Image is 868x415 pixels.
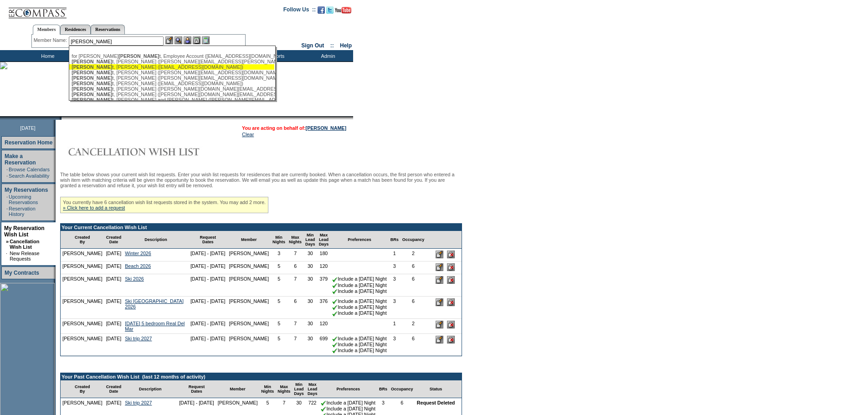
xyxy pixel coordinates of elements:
a: Make a Reservation [5,153,36,166]
td: Request Dates [177,380,216,398]
td: [DATE] [104,334,123,356]
td: 120 [317,319,331,334]
td: [PERSON_NAME] [61,261,104,274]
td: Max Nights [287,231,303,249]
td: [PERSON_NAME] [227,297,271,319]
img: chkSmaller.gif [332,342,338,348]
nobr: [DATE] - [DATE] [190,263,226,269]
td: Your Past Cancellation Wish List (last 12 months of activity) [61,373,462,380]
td: · [6,206,8,217]
input: Edit this Request [436,263,443,271]
a: Browse Calendars [9,167,50,172]
span: [PERSON_NAME] [118,53,159,59]
nobr: Include a [DATE] Night [332,288,387,294]
span: [PERSON_NAME] [72,59,112,64]
td: 30 [303,274,317,297]
img: View [175,36,182,44]
div: t, [PERSON_NAME] ([PERSON_NAME][DOMAIN_NAME][EMAIL_ADDRESS][PERSON_NAME][DOMAIN_NAME]) [72,86,272,92]
a: Upcoming Reservations [9,194,38,205]
a: Beach 2026 [125,263,151,269]
td: Min Lead Days [303,231,317,249]
td: Member [227,231,271,249]
a: Sign Out [301,42,324,49]
td: [PERSON_NAME] [227,261,271,274]
img: Follow us on Twitter [326,6,334,14]
img: Become our fan on Facebook [318,6,325,14]
td: Max Lead Days [306,380,319,398]
a: [DATE] 5 bedroom Real Del Mar [125,321,185,332]
td: 6 [401,261,426,274]
td: [PERSON_NAME] [227,319,271,334]
td: Request Dates [189,231,227,249]
input: Delete this Request [447,276,455,284]
a: Ski 2026 [125,276,144,282]
td: Description [123,380,177,398]
span: :: [330,42,334,49]
nobr: [DATE] - [DATE] [190,298,226,304]
td: 7 [287,334,303,356]
td: Created Date [104,380,123,398]
td: 3 [389,334,401,356]
img: Subscribe to our YouTube Channel [335,7,351,14]
a: Reservation Home [5,139,52,146]
td: 1 [389,319,401,334]
td: [DATE] [104,261,123,274]
div: t, [PERSON_NAME] ([EMAIL_ADDRESS][DOMAIN_NAME]) [72,81,272,86]
td: 6 [287,261,303,274]
td: 30 [303,297,317,319]
td: Min Lead Days [292,380,306,398]
nobr: [DATE] - [DATE] [190,336,226,341]
td: 5 [271,334,287,356]
nobr: [DATE] - [DATE] [179,400,214,405]
div: Member Name: [34,36,69,44]
nobr: Include a [DATE] Night [332,348,387,353]
div: t, [PERSON_NAME] ([PERSON_NAME][EMAIL_ADDRESS][PERSON_NAME][DOMAIN_NAME]) [72,59,272,64]
td: [DATE] [104,319,123,334]
td: 6 [287,297,303,319]
span: [PERSON_NAME] [72,97,112,102]
td: [DATE] [104,297,123,319]
nobr: Include a [DATE] Night [332,276,387,282]
nobr: Include a [DATE] Night [321,400,375,405]
span: You are acting on behalf of: [242,125,346,131]
span: [PERSON_NAME] [72,70,112,75]
td: · [6,173,8,179]
td: Home [21,50,73,61]
td: 6 [401,297,426,319]
a: Residences [60,25,91,34]
span: [PERSON_NAME] [72,86,112,92]
td: Admin [301,50,353,61]
img: chkSmaller.gif [321,400,326,406]
td: 5 [271,274,287,297]
a: » Click here to add a request [63,205,125,210]
td: 6 [401,274,426,297]
td: · [6,251,9,261]
nobr: Request Deleted [417,400,455,405]
td: Occupancy [389,380,415,398]
nobr: Include a [DATE] Night [332,310,387,316]
div: You currently have 6 cancellation wish list requests stored in the system. You may add 2 more. [60,197,268,213]
img: Reservations [193,36,200,44]
a: Ski trip 2027 [125,336,152,341]
td: Occupancy [401,231,426,249]
td: 3 [389,274,401,297]
a: Ski trip 2027 [125,400,152,405]
a: Reservations [91,25,125,34]
img: chkSmaller.gif [332,348,338,354]
td: 699 [317,334,331,356]
td: 30 [303,319,317,334]
img: chkSmaller.gif [321,406,326,412]
a: Follow us on Twitter [326,9,334,15]
input: Edit this Request [436,276,443,284]
td: 7 [287,249,303,261]
div: for [PERSON_NAME] t, Employee Account ([EMAIL_ADDRESS][DOMAIN_NAME]) [72,53,272,59]
a: My Contracts [5,270,39,276]
img: promoShadowLeftCorner.gif [58,116,62,120]
nobr: [DATE] - [DATE] [190,276,226,282]
td: Follow Us :: [283,5,316,16]
td: · [6,167,8,172]
td: Min Nights [259,380,276,398]
td: [DATE] [104,274,123,297]
div: t, [PERSON_NAME] ([PERSON_NAME][DOMAIN_NAME][EMAIL_ADDRESS][PERSON_NAME][DOMAIN_NAME]) [72,92,272,97]
nobr: Include a [DATE] Night [332,342,387,347]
